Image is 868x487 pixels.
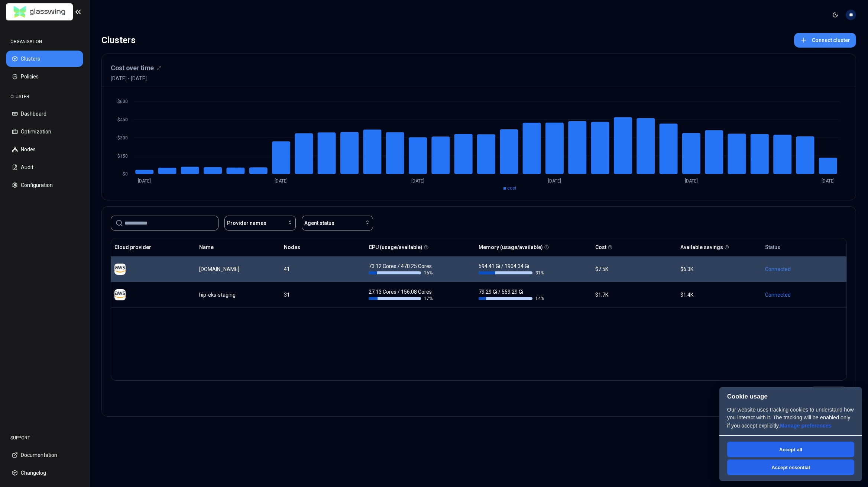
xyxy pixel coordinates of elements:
[727,459,854,475] button: Accept essential
[117,117,128,122] tspan: $450
[138,178,151,184] tspan: [DATE]
[304,219,334,227] span: Agent status
[6,177,83,193] button: Configuration
[595,240,606,255] button: Cost
[199,265,277,273] div: luke.kubernetes.hipagesgroup.com.au
[765,265,843,273] div: Connected
[595,265,673,273] div: $7.5K
[111,75,161,82] span: [DATE] - [DATE]
[680,240,723,255] button: Available savings
[117,135,128,141] tspan: $300
[6,465,83,481] button: Changelog
[6,34,83,49] div: ORGANISATION
[479,240,543,255] button: Memory (usage/available)
[6,106,83,122] button: Dashboard
[822,178,835,184] tspan: [DATE]
[727,442,854,457] button: Accept all
[765,291,843,299] div: Connected
[680,291,758,299] div: $1.4K
[6,159,83,175] button: Audit
[11,3,68,21] img: GlassWing
[780,423,832,429] a: Manage preferences
[111,63,154,73] h3: Cost over time
[117,154,128,159] tspan: $150
[114,240,151,255] button: Cloud provider
[548,178,561,184] tspan: [DATE]
[719,406,862,435] p: Our website uses tracking cookies to understand how you interact with it. The tracking will be en...
[101,33,136,48] div: Clusters
[114,264,126,275] img: aws
[199,291,277,299] div: hip-eks-staging
[411,178,424,184] tspan: [DATE]
[369,296,434,301] div: 17 %
[794,33,856,48] button: Connect cluster
[6,430,83,445] div: SUPPORT
[507,186,516,191] span: cost
[227,219,266,227] span: Provider names
[369,262,434,276] div: 73.12 Cores / 470.25 Cores
[479,288,544,301] div: 79.29 Gi / 559.29 Gi
[302,216,373,230] button: Agent status
[369,240,422,255] button: CPU (usage/available)
[765,243,780,251] div: Status
[123,171,128,177] tspan: $0
[117,99,128,104] tspan: $600
[284,240,300,255] button: Nodes
[595,291,673,299] div: $1.7K
[6,51,83,67] button: Clusters
[369,288,434,301] div: 27.13 Cores / 156.08 Cores
[6,141,83,158] button: Nodes
[284,265,362,273] div: 41
[199,240,214,255] button: Name
[6,447,83,463] button: Documentation
[719,393,862,400] h2: Cookie usage
[685,178,698,184] tspan: [DATE]
[369,270,434,276] div: 16 %
[680,265,758,273] div: $6.3K
[479,296,544,301] div: 14 %
[6,68,83,85] button: Policies
[6,89,83,104] div: CLUSTER
[479,262,544,276] div: 594.41 Gi / 1904.34 Gi
[224,216,296,230] button: Provider names
[6,123,83,140] button: Optimization
[479,270,544,276] div: 31 %
[275,178,288,184] tspan: [DATE]
[114,289,126,300] img: aws
[284,291,362,299] div: 31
